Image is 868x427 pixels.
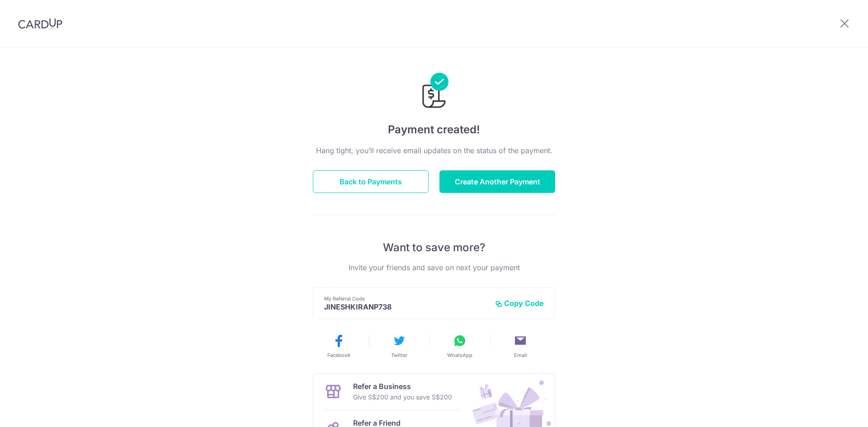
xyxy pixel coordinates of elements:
[495,299,544,308] button: Copy Code
[18,18,62,29] img: CardUp
[420,73,448,111] img: Payments
[514,352,527,359] span: Email
[447,352,472,359] span: WhatsApp
[313,122,555,138] h4: Payment created!
[313,262,555,273] p: Invite your friends and save on next your payment
[439,170,555,193] button: Create Another Payment
[353,381,452,392] p: Refer a Business
[313,145,555,156] p: Hang tight, you’ll receive email updates on the status of the payment.
[494,333,547,359] button: Email
[433,333,486,359] button: WhatsApp
[373,333,426,359] button: Twitter
[313,170,429,193] button: Back to Payments
[312,333,365,359] button: Facebook
[324,295,488,302] p: My Referral Code
[391,352,407,359] span: Twitter
[313,240,555,255] p: Want to save more?
[324,302,488,311] p: JINESHKIRANP738
[353,392,452,403] p: Give S$200 and you save S$200
[327,352,350,359] span: Facebook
